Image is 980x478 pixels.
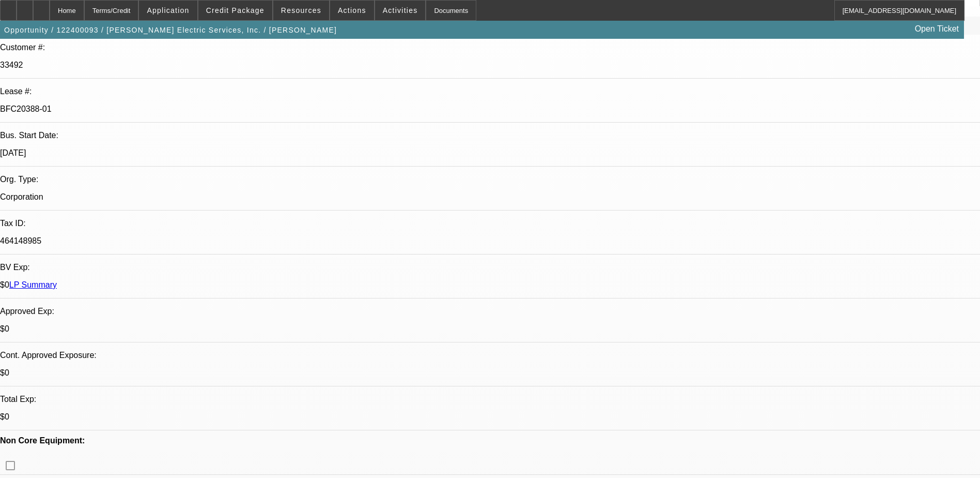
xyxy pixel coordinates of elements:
button: Resources [273,1,329,20]
button: Activities [375,1,426,20]
button: Actions [330,1,374,20]
span: Actions [338,6,366,14]
span: Opportunity / 122400093 / [PERSON_NAME] Electric Services, Inc. / [PERSON_NAME] [4,26,337,34]
span: Activities [383,6,418,14]
button: Application [139,1,197,20]
a: LP Summary [9,280,57,289]
button: Credit Package [198,1,272,20]
span: Application [147,6,189,14]
a: Open Ticket [911,20,963,38]
span: Resources [281,6,321,14]
span: Credit Package [206,6,265,14]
